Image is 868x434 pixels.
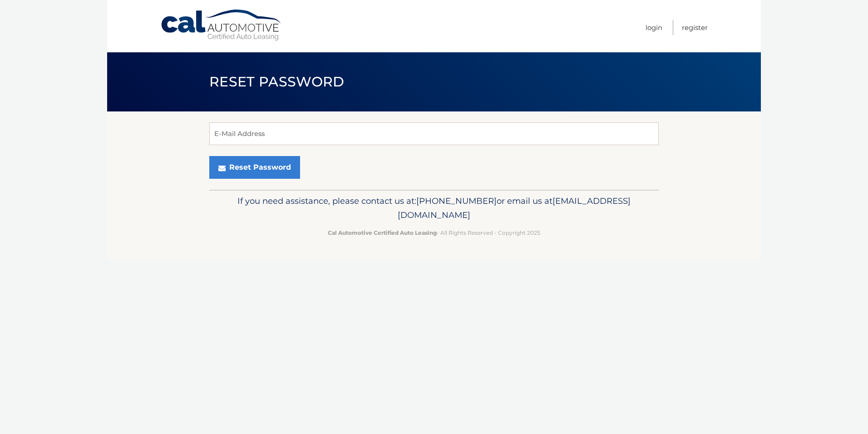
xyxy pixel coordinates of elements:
[416,196,497,206] span: [PHONE_NUMBER]
[209,122,659,145] input: E-Mail Address
[215,194,653,223] p: If you need assistance, please contact us at: or email us at
[215,228,653,237] p: - All Rights Reserved - Copyright 2025
[682,20,708,35] a: Register
[209,156,300,179] button: Reset Password
[646,20,662,35] a: Login
[328,229,437,236] strong: Cal Automotive Certified Auto Leasing
[209,73,344,90] span: Reset Password
[160,9,283,41] a: Cal Automotive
